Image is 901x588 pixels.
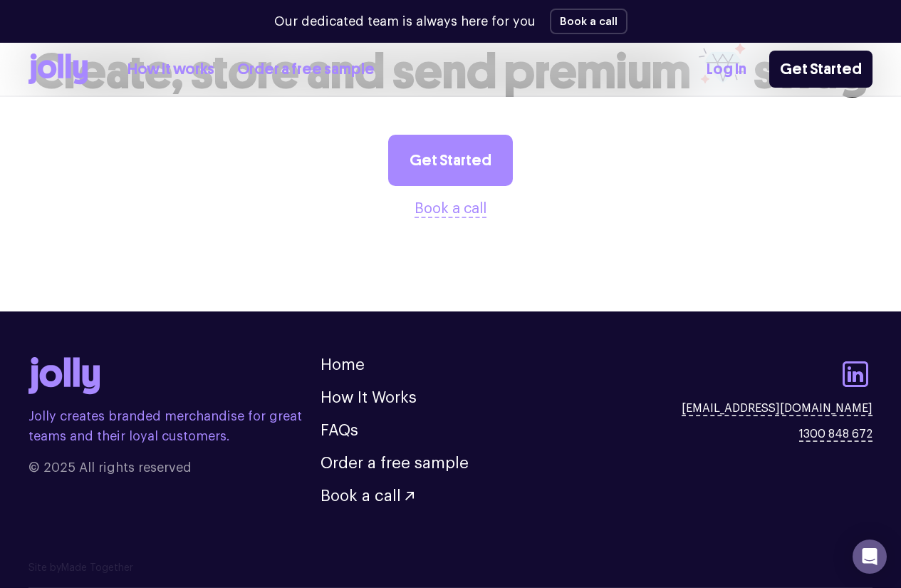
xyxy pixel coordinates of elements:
button: Book a call [550,9,627,34]
p: Our dedicated team is always here for you [274,12,536,31]
a: Made Together [61,563,133,573]
a: Get Started [388,135,513,186]
p: Jolly creates branded merchandise for great teams and their loyal customers. [28,406,321,446]
a: Order a free sample [237,58,375,81]
button: Book a call [415,197,486,220]
a: Order a free sample [321,455,469,471]
a: [EMAIL_ADDRESS][DOMAIN_NAME] [682,400,873,417]
div: Open Intercom Messenger [853,540,887,574]
button: Book a call [321,488,414,504]
a: Get Started [769,51,873,88]
p: Site by [28,561,873,576]
a: How It Works [321,390,417,406]
a: How it works [127,58,214,81]
span: Book a call [321,488,401,504]
a: Home [321,357,365,373]
span: © 2025 All rights reserved [28,458,321,478]
a: FAQs [321,423,358,438]
a: Log In [707,58,746,81]
a: 1300 848 672 [799,425,873,443]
